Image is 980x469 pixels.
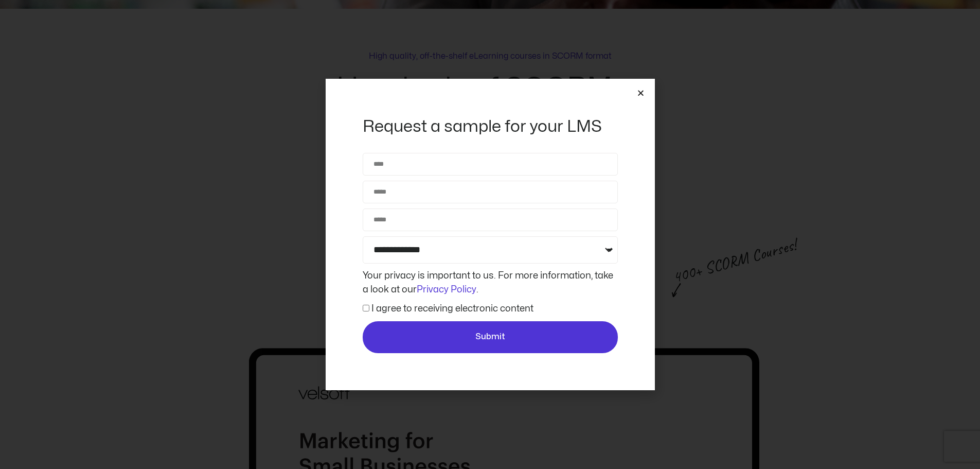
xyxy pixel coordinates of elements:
span: Submit [475,331,505,344]
a: Close [637,89,645,97]
a: Privacy Policy [417,285,476,294]
label: I agree to receiving electronic content [371,304,533,313]
button: Submit [363,321,618,353]
h2: Request a sample for your LMS [363,116,618,137]
div: Your privacy is important to us. For more information, take a look at our . [360,269,620,297]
